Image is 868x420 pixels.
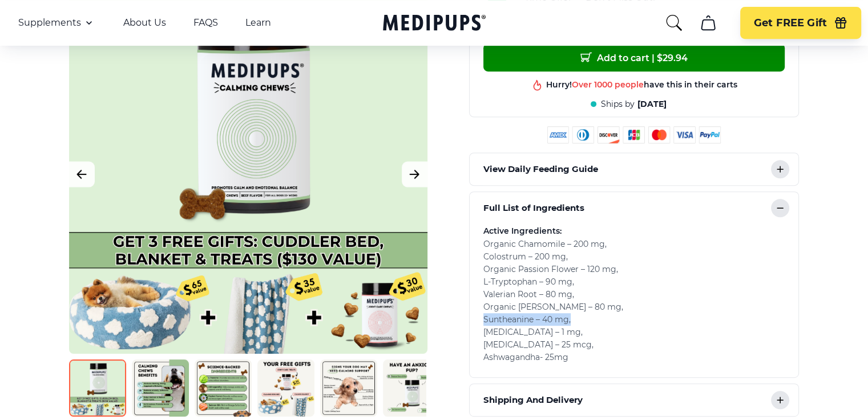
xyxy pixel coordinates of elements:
span: Get FREE Gift [754,17,827,30]
button: Supplements [18,16,96,30]
img: Calming Dog Chews | Natural Dog Supplements [320,359,377,417]
img: payment methods [547,126,721,143]
span: Ships by [601,99,635,110]
span: Active Ingredients: [483,226,562,237]
a: FAQS [193,17,218,29]
span: Add to cart | $ 29.94 [580,51,688,63]
img: Calming Dog Chews | Natural Dog Supplements [195,359,252,417]
img: Calming Dog Chews | Natural Dog Supplements [69,359,126,417]
div: Hurry! have this in their carts [546,79,737,90]
button: cart [695,9,722,37]
a: About Us [123,17,166,29]
img: Calming Dog Chews | Natural Dog Supplements [383,359,440,417]
button: Next Image [402,161,427,187]
span: Organic Chamomile – 200 mg , Colostrum – 200 mg , Organic Passion Flower – 120 mg , L-Tryptophan ... [483,239,623,362]
button: Add to cart | $29.94 [483,43,785,71]
p: View Daily Feeding Guide [483,162,598,176]
button: search [665,14,683,32]
img: Calming Dog Chews | Natural Dog Supplements [132,359,189,417]
p: Full List of Ingredients [483,201,584,215]
span: Supplements [18,17,81,29]
span: Over 1000 people [572,79,644,89]
img: Calming Dog Chews | Natural Dog Supplements [257,359,314,417]
span: [DATE] [637,99,667,110]
a: Medipups [383,12,486,35]
button: Previous Image [69,161,95,187]
a: Learn [245,17,271,29]
button: Get FREE Gift [740,7,861,39]
p: Shipping And Delivery [483,393,583,407]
